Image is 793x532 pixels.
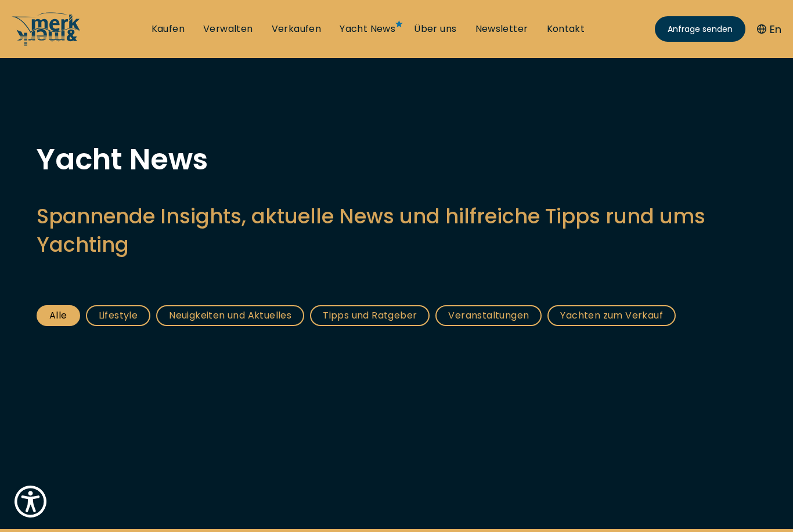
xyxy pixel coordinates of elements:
[310,305,430,326] a: Tipps und Ratgeber
[414,23,456,35] a: Über uns
[655,16,745,42] a: Anfrage senden
[668,23,733,35] span: Anfrage senden
[86,305,151,326] a: Lifestyle
[152,23,185,35] a: Kaufen
[156,305,304,326] a: Neuigkeiten und Aktuelles
[203,23,253,35] a: Verwalten
[547,23,585,35] a: Kontakt
[272,23,322,35] a: Verkaufen
[12,483,49,520] button: Show Accessibility Preferences
[757,21,781,37] button: En
[547,305,676,326] a: Yachten zum Verkauf
[37,145,756,174] h1: Yacht News
[37,202,756,259] h2: Spannende Insights, aktuelle News und hilfreiche Tipps rund ums Yachting
[340,23,395,35] a: Yacht News
[435,305,542,326] a: Veranstaltungen
[475,23,528,35] a: Newsletter
[37,305,80,326] a: Alle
